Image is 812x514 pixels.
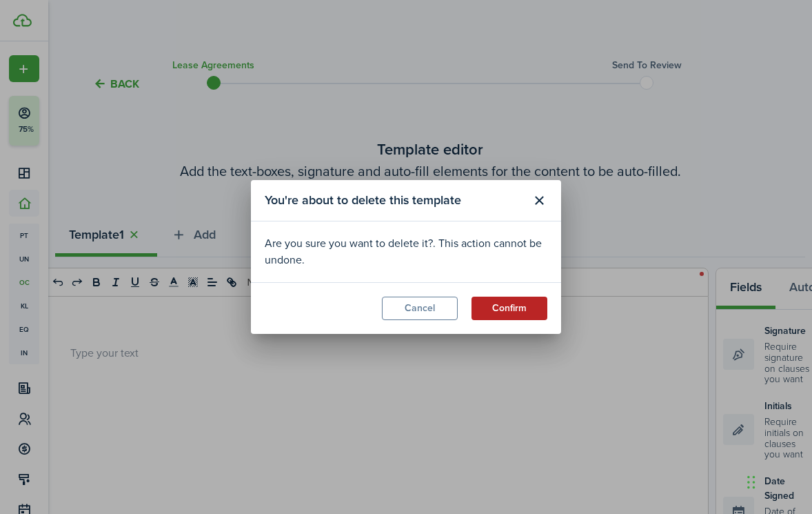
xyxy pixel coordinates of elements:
div: Are you sure you want to delete it?. This action cannot be undone. [265,235,547,268]
button: Close modal [527,189,551,212]
button: Cancel [382,297,458,320]
iframe: Chat Widget [743,448,812,514]
div: Drag [747,462,755,503]
span: You're about to delete this template [265,191,461,210]
button: Confirm [471,297,547,320]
